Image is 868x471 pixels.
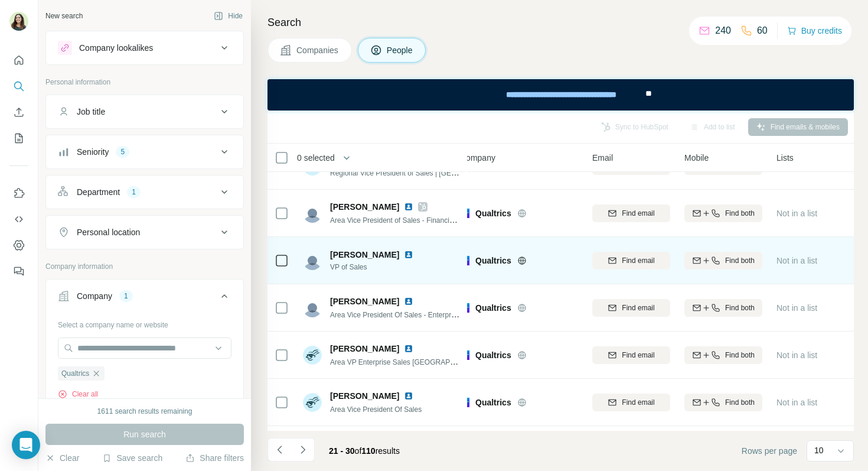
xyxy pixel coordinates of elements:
div: Personal location [77,226,140,238]
button: Company lookalikes [46,34,243,62]
div: Open Intercom Messenger [12,431,40,459]
span: [PERSON_NAME] [330,249,399,261]
span: results [329,446,400,456]
button: Save search [102,452,162,464]
button: Use Surfe API [9,209,28,230]
span: People [387,44,414,56]
img: LinkedIn logo [404,202,413,212]
button: Clear all [58,389,98,399]
img: Avatar [303,298,322,317]
button: Find email [592,346,670,364]
span: 0 selected [297,152,335,164]
button: Seniority5 [46,138,243,166]
button: Clear [45,452,79,464]
img: Avatar [303,393,322,412]
span: 110 [361,446,375,456]
button: Navigate to next page [291,438,315,462]
img: LinkedIn logo [404,391,413,401]
button: My lists [9,128,28,149]
span: 21 - 30 [329,446,355,456]
button: Company1 [46,282,243,315]
span: Find email [622,208,654,219]
button: Job title [46,98,243,126]
span: Qualtrics [475,349,511,361]
span: Find email [622,350,654,360]
button: Find email [592,299,670,317]
button: Find both [684,252,762,269]
div: New search [45,11,83,21]
div: Company lookalikes [79,42,153,54]
button: Quick start [9,50,28,71]
span: Lists [776,152,794,164]
span: Area Vice President of Sales - Financial Services [330,215,484,225]
p: 10 [814,444,824,456]
span: Qualtrics [475,302,511,314]
button: Navigate to previous page [267,438,291,462]
div: Department [77,186,120,198]
span: Find email [622,255,654,266]
h4: Search [267,14,854,31]
span: Find email [622,303,654,313]
span: Mobile [684,152,709,164]
span: Company [460,152,495,164]
button: Share filters [185,452,244,464]
img: Avatar [303,346,322,365]
div: Company [77,290,112,302]
span: Email [592,152,613,164]
img: Avatar [303,204,322,223]
span: Regional Vice President of Sales | [GEOGRAPHIC_DATA] [330,168,513,177]
img: LinkedIn logo [404,297,413,306]
span: [PERSON_NAME] [330,295,399,307]
button: Feedback [9,261,28,282]
button: Find email [592,394,670,411]
img: LinkedIn logo [404,344,413,353]
span: Find both [725,255,755,266]
span: Qualtrics [61,368,89,379]
button: Buy credits [787,22,842,39]
span: Qualtrics [475,255,511,267]
button: Find both [684,204,762,222]
div: Job title [77,106,105,118]
span: Not in a list [776,398,817,407]
span: Find both [725,303,755,313]
span: Not in a list [776,256,817,265]
div: 5 [116,147,129,157]
span: VP of Sales [330,262,428,272]
button: Find both [684,394,762,411]
button: Find email [592,204,670,222]
button: Enrich CSV [9,102,28,123]
span: Find email [622,397,654,408]
button: Find both [684,299,762,317]
button: Find both [684,346,762,364]
span: [PERSON_NAME] [330,343,399,355]
p: 60 [757,24,768,38]
span: of [355,446,362,456]
span: Qualtrics [475,397,511,408]
div: Select a company name or website [58,315,231,330]
button: Hide [205,7,251,25]
p: Company information [45,261,244,272]
button: Dashboard [9,235,28,256]
button: Search [9,76,28,97]
span: Find both [725,350,755,360]
span: [PERSON_NAME] [330,390,399,402]
span: [PERSON_NAME] [330,201,399,213]
button: Department1 [46,178,243,206]
span: Find both [725,208,755,219]
span: Not in a list [776,350,817,360]
span: Area Vice President Of Sales - Enterprise [330,310,461,319]
div: 1611 search results remaining [97,406,192,417]
button: Use Surfe on LinkedIn [9,183,28,204]
span: Find both [725,397,755,408]
span: Qualtrics [475,207,511,219]
p: 240 [715,24,731,38]
img: Avatar [9,12,28,31]
img: Avatar [303,251,322,270]
span: Area VP Enterprise Sales [GEOGRAPHIC_DATA] [330,357,486,366]
span: Not in a list [776,209,817,218]
img: LinkedIn logo [404,250,413,259]
span: Area Vice President Of Sales [330,405,422,414]
div: 1 [127,187,141,197]
button: Find email [592,252,670,269]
